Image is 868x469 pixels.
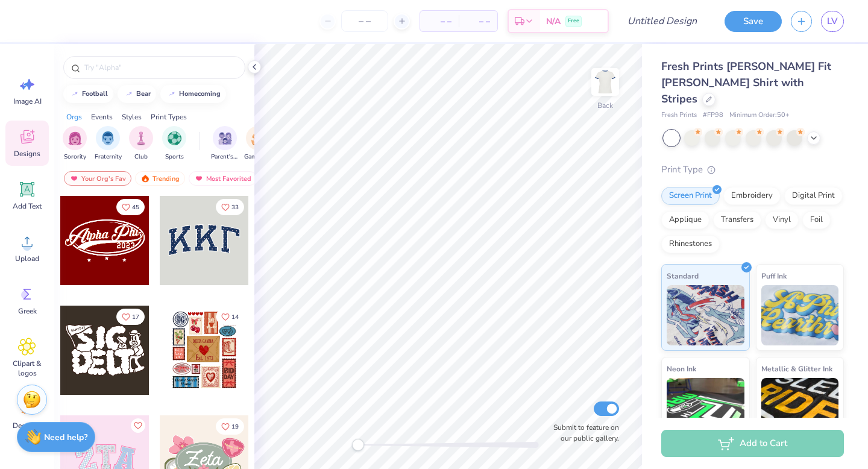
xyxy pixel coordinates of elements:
[244,126,272,162] div: filter for Game Day
[761,285,839,345] img: Puff Ink
[64,153,86,162] span: Sorority
[568,17,579,25] span: Free
[547,422,619,444] label: Submit to feature on our public gallery.
[189,171,257,186] div: Most Favorited
[251,131,265,145] img: Game Day Image
[44,432,87,443] strong: Need help?
[134,153,148,162] span: Club
[70,90,80,98] img: trend_line.gif
[129,126,153,162] button: filter button
[218,131,232,145] img: Parent's Weekend Image
[802,211,831,229] div: Foil
[216,418,244,435] button: Like
[135,171,185,186] div: Trending
[661,211,709,229] div: Applique
[124,90,134,98] img: trend_line.gif
[116,309,145,325] button: Like
[244,126,272,162] button: filter button
[194,174,204,183] img: most_fav.gif
[765,211,799,229] div: Vinyl
[64,171,131,186] div: Your Org's Fav
[211,153,239,162] span: Parent's Weekend
[136,90,151,97] div: bear
[14,149,40,159] span: Designs
[134,131,148,145] img: Club Image
[162,126,186,162] div: filter for Sports
[132,204,139,210] span: 45
[821,11,844,32] a: LV
[167,90,177,98] img: trend_line.gif
[131,418,145,433] button: Like
[661,110,697,121] span: Fresh Prints
[761,362,832,375] span: Metallic & Glitter Ink
[703,110,723,121] span: # FP98
[69,174,79,183] img: most_fav.gif
[427,15,451,28] span: – –
[18,306,37,316] span: Greek
[63,85,113,103] button: football
[713,211,761,229] div: Transfers
[211,126,239,162] button: filter button
[68,131,82,145] img: Sorority Image
[13,201,42,211] span: Add Text
[216,309,244,325] button: Like
[63,126,87,162] button: filter button
[341,10,388,32] input: – –
[667,362,696,375] span: Neon Ink
[165,153,184,162] span: Sports
[179,90,221,97] div: homecoming
[160,85,226,103] button: homecoming
[231,204,239,210] span: 33
[66,112,82,122] div: Orgs
[593,70,617,94] img: Back
[667,378,744,438] img: Neon Ink
[597,100,613,111] div: Back
[546,15,561,28] span: N/A
[63,126,87,162] div: filter for Sorority
[661,187,720,205] div: Screen Print
[168,131,181,145] img: Sports Image
[725,11,782,32] button: Save
[661,59,831,106] span: Fresh Prints [PERSON_NAME] Fit [PERSON_NAME] Shirt with Stripes
[729,110,790,121] span: Minimum Order: 50 +
[231,314,239,320] span: 14
[7,359,47,378] span: Clipart & logos
[13,421,42,430] span: Decorate
[667,269,699,282] span: Standard
[122,112,142,122] div: Styles
[827,14,838,28] span: LV
[101,131,115,145] img: Fraternity Image
[667,285,744,345] img: Standard
[211,126,239,162] div: filter for Parent's Weekend
[661,163,844,177] div: Print Type
[162,126,186,162] button: filter button
[140,174,150,183] img: trending.gif
[116,199,145,215] button: Like
[761,269,787,282] span: Puff Ink
[151,112,187,122] div: Print Types
[132,314,139,320] span: 17
[723,187,781,205] div: Embroidery
[15,254,39,263] span: Upload
[244,153,272,162] span: Game Day
[216,199,244,215] button: Like
[129,126,153,162] div: filter for Club
[95,153,122,162] span: Fraternity
[118,85,156,103] button: bear
[784,187,843,205] div: Digital Print
[352,439,364,451] div: Accessibility label
[231,424,239,430] span: 19
[82,90,108,97] div: football
[661,235,720,253] div: Rhinestones
[95,126,122,162] button: filter button
[83,61,237,74] input: Try "Alpha"
[95,126,122,162] div: filter for Fraternity
[91,112,113,122] div: Events
[761,378,839,438] img: Metallic & Glitter Ink
[13,96,42,106] span: Image AI
[466,15,490,28] span: – –
[618,9,706,33] input: Untitled Design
